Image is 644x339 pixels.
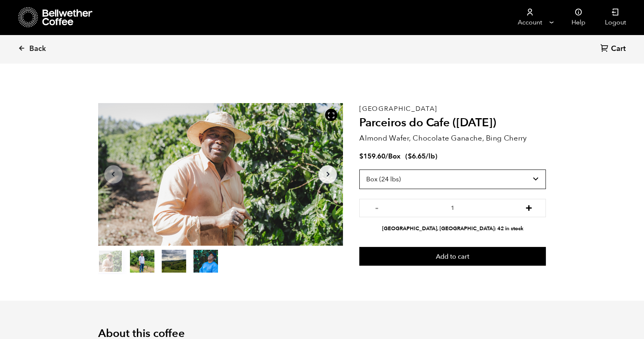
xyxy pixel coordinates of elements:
[359,152,385,161] bdi: 159.60
[29,44,46,54] span: Back
[359,133,546,144] p: Almond Wafer, Chocolate Ganache, Bing Cherry
[359,116,546,130] h2: Parceiros do Cafe ([DATE])
[359,225,546,233] li: [GEOGRAPHIC_DATA], [GEOGRAPHIC_DATA]: 42 in stock
[426,152,435,161] span: /lb
[371,203,382,211] button: -
[388,152,400,161] span: Box
[523,203,534,211] button: +
[611,44,626,54] span: Cart
[408,152,426,161] bdi: 6.65
[405,152,437,161] span: ( )
[408,152,412,161] span: $
[385,152,388,161] span: /
[600,44,628,55] a: Cart
[359,247,546,266] button: Add to cart
[359,152,363,161] span: $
